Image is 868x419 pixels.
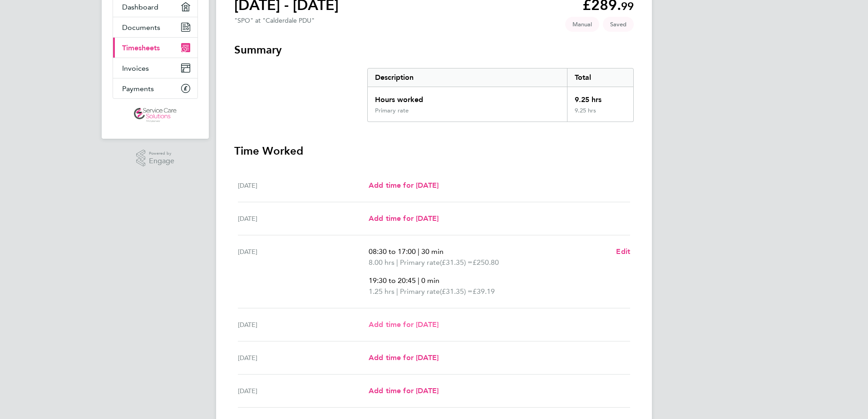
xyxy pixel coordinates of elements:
[369,276,416,285] span: 19:30 to 20:45
[113,78,197,98] a: Payments
[369,287,395,296] span: 1.25 hrs
[603,17,634,32] span: This timesheet is Saved.
[567,87,633,107] div: 9.25 hrs
[238,352,369,363] div: [DATE]
[369,180,439,191] a: Add time for [DATE]
[369,258,395,267] span: 8.00 hrs
[122,44,160,52] span: Timesheets
[368,87,567,107] div: Hours worked
[238,180,369,191] div: [DATE]
[113,38,197,58] a: Timesheets
[440,258,473,267] span: (£31.35) =
[122,64,149,73] span: Invoices
[367,68,634,122] div: Summary
[238,246,369,297] div: [DATE]
[369,181,439,190] span: Add time for [DATE]
[369,319,439,330] a: Add time for [DATE]
[369,213,439,224] a: Add time for [DATE]
[616,247,630,256] span: Edit
[400,286,440,297] span: Primary rate
[369,353,439,362] span: Add time for [DATE]
[421,276,439,285] span: 0 min
[238,319,369,330] div: [DATE]
[418,247,419,256] span: |
[149,157,174,165] span: Engage
[421,247,444,256] span: 30 min
[567,107,633,122] div: 9.25 hrs
[567,68,633,87] div: Total
[368,68,567,87] div: Description
[369,214,439,223] span: Add time for [DATE]
[369,352,439,363] a: Add time for [DATE]
[369,247,416,256] span: 08:30 to 17:00
[113,58,197,78] a: Invoices
[136,150,175,167] a: Powered byEngage
[122,23,160,32] span: Documents
[113,108,198,122] a: Go to home page
[473,258,499,267] span: £250.80
[113,17,197,37] a: Documents
[440,287,473,296] span: (£31.35) =
[238,385,369,396] div: [DATE]
[122,84,154,93] span: Payments
[369,320,439,329] span: Add time for [DATE]
[616,246,630,257] a: Edit
[369,385,439,396] a: Add time for [DATE]
[369,386,439,395] span: Add time for [DATE]
[234,17,315,24] div: "SPO" at "Calderdale PDU"
[400,257,440,268] span: Primary rate
[238,213,369,224] div: [DATE]
[234,144,634,158] h3: Time Worked
[473,287,495,296] span: £39.19
[234,43,634,57] h3: Summary
[396,287,398,296] span: |
[149,150,174,157] span: Powered by
[418,276,419,285] span: |
[396,258,398,267] span: |
[375,107,409,114] div: Primary rate
[122,3,158,11] span: Dashboard
[565,17,599,32] span: This timesheet was manually created.
[134,108,177,122] img: servicecare-logo-retina.png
